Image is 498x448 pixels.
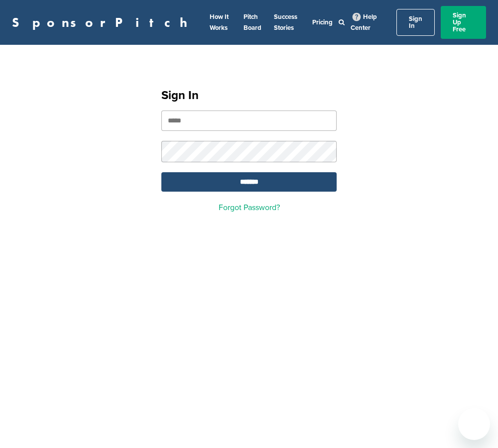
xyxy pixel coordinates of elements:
h1: Sign In [161,87,337,105]
a: Success Stories [274,13,297,32]
a: Pitch Board [244,13,261,32]
a: Forgot Password? [219,203,280,213]
a: Help Center [351,11,377,34]
iframe: Button to launch messaging window [458,408,490,440]
a: How It Works [210,13,229,32]
a: SponsorPitch [12,16,194,29]
a: Sign Up Free [441,6,486,39]
a: Sign In [396,9,435,36]
a: Pricing [312,18,333,26]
